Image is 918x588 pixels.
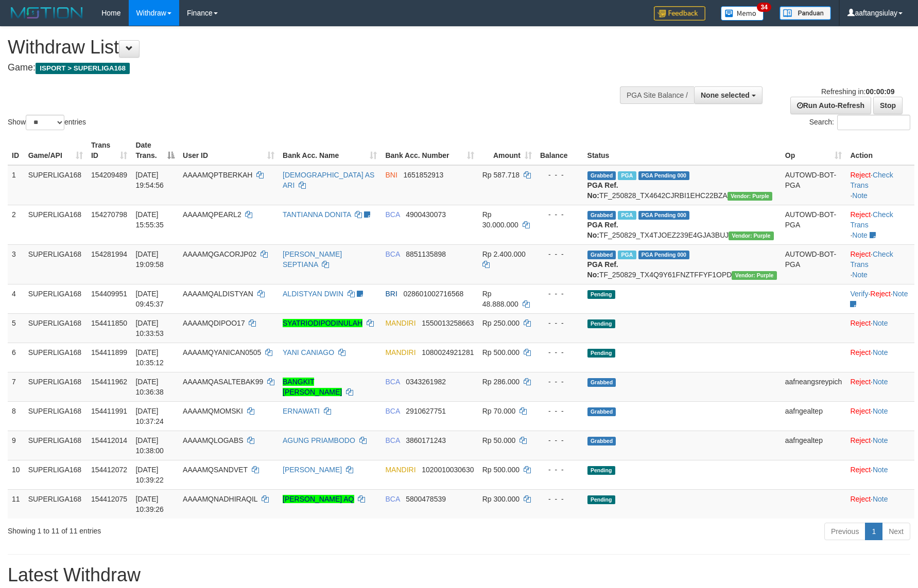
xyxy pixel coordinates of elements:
td: AUTOWD-BOT-PGA [781,165,846,205]
span: AAAAMQASALTEBAK99 [183,378,263,386]
span: 154411991 [91,407,127,415]
td: · [846,460,914,489]
span: BCA [385,436,400,444]
a: Run Auto-Refresh [790,97,871,114]
a: Note [873,348,888,357]
span: BCA [385,378,400,386]
span: Copy 1020010030630 to clipboard [422,466,474,474]
span: 154209489 [91,171,127,179]
span: AAAAMQGACORJP02 [183,250,256,258]
span: MANDIRI [385,466,415,474]
a: Note [873,319,888,327]
a: Stop [873,97,903,114]
td: · · [846,244,914,284]
a: Reject [850,436,871,444]
span: AAAAMQSANDVET [183,466,248,474]
td: SUPERLIGA168 [24,372,87,401]
a: Reject [850,250,871,258]
span: [DATE] 19:09:58 [135,250,164,269]
span: MANDIRI [385,319,415,327]
span: MANDIRI [385,348,415,357]
th: ID [8,136,24,165]
span: Marked by aafmaleo [618,211,636,220]
td: 5 [8,313,24,343]
a: Reject [850,466,871,474]
td: SUPERLIGA168 [24,165,87,205]
a: BANGKIT [PERSON_NAME] [283,378,342,396]
td: TF_250829_TX4Q9Y61FNZTFFYF1OPD [583,244,781,284]
td: SUPERLIGA168 [24,313,87,343]
span: Marked by aafchhiseyha [618,171,636,180]
span: Copy 0343261982 to clipboard [406,378,446,386]
span: 154281994 [91,250,127,258]
td: · · [846,165,914,205]
span: Vendor URL: https://trx4.1velocity.biz [729,231,773,240]
a: Reject [850,378,871,386]
a: SYATRIODIPODINULAH [283,319,362,327]
a: Next [882,523,910,540]
th: Bank Acc. Name: activate to sort column ascending [279,136,381,165]
td: SUPERLIGA168 [24,244,87,284]
td: · [846,343,914,372]
span: 154411962 [91,378,127,386]
a: YANI CANIAGO [283,348,334,357]
span: 154412072 [91,466,127,474]
span: PGA Pending [638,211,690,220]
a: Check Trans [850,250,893,269]
span: Rp 587.718 [482,171,519,179]
img: panduan.png [780,6,831,20]
span: BCA [385,495,400,503]
span: Grabbed [587,407,616,416]
th: Status [583,136,781,165]
a: TANTIANNA DONITA [283,210,351,219]
span: Refreshing in: [821,87,894,96]
td: aafneangsreypich [781,372,846,401]
label: Search: [809,115,910,130]
span: Copy 8851135898 to clipboard [406,250,446,258]
span: AAAAMQDIPOO17 [183,319,245,327]
td: aafngealtep [781,431,846,460]
a: Note [852,191,868,200]
span: Pending [587,319,615,328]
td: · [846,431,914,460]
span: Rp 2.400.000 [482,250,526,258]
span: Rp 300.000 [482,495,519,503]
a: Check Trans [850,210,893,229]
span: [DATE] 10:39:26 [135,495,164,513]
div: - - - [540,318,579,328]
span: Pending [587,349,615,358]
th: Trans ID: activate to sort column ascending [87,136,131,165]
span: Rp 286.000 [482,378,519,386]
a: Note [852,231,868,239]
span: Grabbed [587,171,616,180]
span: [DATE] 09:45:37 [135,290,164,308]
span: 154411899 [91,348,127,357]
td: AUTOWD-BOT-PGA [781,205,846,244]
button: None selected [694,86,763,104]
td: · · [846,205,914,244]
a: Note [873,495,888,503]
input: Search: [837,115,910,130]
a: Reject [850,171,871,179]
span: 154409951 [91,290,127,298]
span: PGA Pending [638,251,690,259]
span: Rp 48.888.000 [482,290,518,308]
div: - - - [540,435,579,446]
span: Grabbed [587,378,616,387]
div: - - - [540,377,579,387]
a: [PERSON_NAME] [283,466,342,474]
span: AAAAMQALDISTYAN [183,290,253,298]
td: SUPERLIGA168 [24,401,87,431]
span: AAAAMQLOGABS [183,436,243,444]
div: - - - [540,209,579,220]
a: Previous [824,523,865,540]
b: PGA Ref. No: [587,181,618,200]
span: [DATE] 10:38:00 [135,436,164,455]
span: Vendor URL: https://trx4.1velocity.biz [728,192,772,201]
h1: Withdraw List [8,37,602,58]
span: BCA [385,250,400,258]
span: Grabbed [587,437,616,446]
td: SUPERLIGA168 [24,343,87,372]
span: Copy 4900430073 to clipboard [406,210,446,219]
td: 2 [8,205,24,244]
